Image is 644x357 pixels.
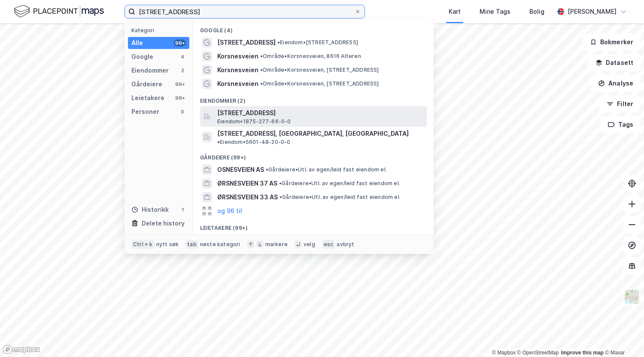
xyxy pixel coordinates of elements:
[260,80,263,87] span: •
[480,6,510,17] div: Mine Tags
[131,27,189,34] div: Kategori
[591,75,641,92] button: Analyse
[601,316,644,357] iframe: Chat Widget
[304,241,315,248] div: velg
[601,116,641,133] button: Tags
[131,38,143,48] div: Alle
[131,240,155,249] div: Ctrl + k
[277,39,280,46] span: •
[131,93,164,103] div: Leietakere
[279,180,282,186] span: •
[217,139,291,146] span: Eiendom • 5601-48-20-0-0
[193,91,434,106] div: Eiendommer (2)
[624,289,640,305] img: Z
[179,53,186,60] div: 4
[185,240,198,249] div: tab
[217,139,220,145] span: •
[279,194,282,200] span: •
[265,241,288,248] div: markere
[217,118,291,125] span: Eiendom • 1875-277-66-0-0
[217,108,423,118] span: [STREET_ADDRESS]
[142,218,185,229] div: Delete history
[179,108,186,115] div: 0
[217,165,264,175] span: OSNESVEIEN AS
[131,79,162,89] div: Gårdeiere
[561,350,604,356] a: Improve this map
[174,95,186,101] div: 99+
[193,218,434,233] div: Leietakere (99+)
[200,241,240,248] div: neste kategori
[266,166,387,173] span: Gårdeiere • Utl. av egen/leid fast eiendom el.
[277,39,358,46] span: Eiendom • [STREET_ADDRESS]
[217,206,242,216] button: og 96 til
[279,180,400,187] span: Gårdeiere • Utl. av egen/leid fast eiendom el.
[492,350,516,356] a: Mapbox
[3,345,40,354] a: Mapbox homepage
[131,52,153,62] div: Google
[174,81,186,88] div: 99+
[322,240,335,249] div: esc
[337,241,354,248] div: avbryt
[217,79,258,89] span: Korsnesveien
[179,67,186,74] div: 2
[174,40,186,46] div: 99+
[260,80,379,87] span: Område • Korsnesveien, [STREET_ADDRESS]
[131,65,169,76] div: Eiendommer
[260,53,361,60] span: Område • Korsnesveien, 8616 Alteren
[260,53,263,59] span: •
[529,6,544,17] div: Bolig
[517,350,559,356] a: OpenStreetMap
[135,5,354,18] input: Søk på adresse, matrikkel, gårdeiere, leietakere eller personer
[449,6,461,17] div: Kart
[260,67,263,73] span: •
[14,4,104,19] img: logo.f888ab2527a4732fd821a326f86c7f29.svg
[601,316,644,357] div: Kontrollprogram for chat
[266,166,268,173] span: •
[217,178,277,189] span: ØRSNESVEIEN 37 AS
[599,95,641,113] button: Filter
[588,54,641,71] button: Datasett
[260,67,379,73] span: Område • Korsnesveien, [STREET_ADDRESS]
[193,20,434,36] div: Google (4)
[131,107,159,117] div: Personer
[568,6,617,17] div: [PERSON_NAME]
[217,65,258,75] span: Korsnesveien
[217,51,258,61] span: Korsnesveien
[217,128,409,139] span: [STREET_ADDRESS], [GEOGRAPHIC_DATA], [GEOGRAPHIC_DATA]
[217,192,278,202] span: ØRSNESVEIEN 33 AS
[131,204,169,215] div: Historikk
[193,147,434,163] div: Gårdeiere (99+)
[279,194,401,201] span: Gårdeiere • Utl. av egen/leid fast eiendom el.
[217,37,276,48] span: [STREET_ADDRESS]
[156,241,179,248] div: nytt søk
[583,34,641,51] button: Bokmerker
[179,206,186,213] div: 1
